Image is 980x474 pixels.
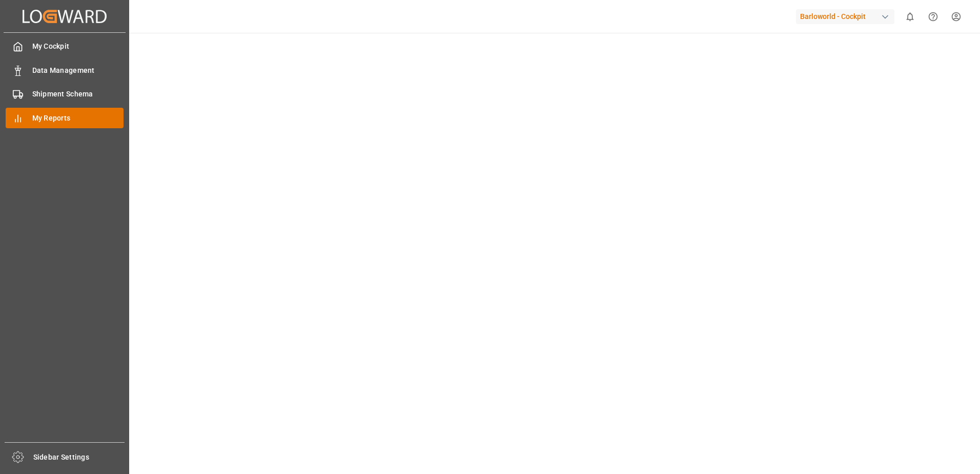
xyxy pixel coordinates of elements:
a: Data Management [6,60,124,80]
span: Shipment Schema [32,89,124,100]
div: Barloworld - Cockpit [796,9,894,24]
a: My Cockpit [6,36,124,56]
button: Help Center [922,5,945,28]
span: Sidebar Settings [33,452,125,463]
span: My Cockpit [32,41,124,52]
span: My Reports [32,113,124,124]
button: show 0 new notifications [899,5,922,28]
a: My Reports [6,108,124,128]
span: Data Management [32,65,124,76]
button: Barloworld - Cockpit [796,7,899,26]
a: Shipment Schema [6,84,124,104]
